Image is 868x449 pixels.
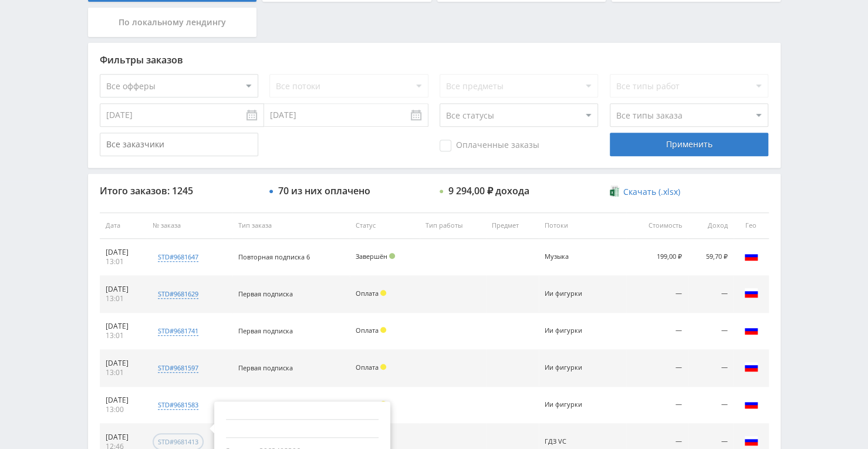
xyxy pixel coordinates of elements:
span: Первая подписка [238,400,293,409]
td: 59,70 ₽ [688,239,734,276]
div: 70 из них оплачено [278,185,370,196]
td: — [688,313,734,350]
img: rus.png [744,397,758,411]
th: Стоимость [626,212,688,239]
div: std#9681413 [158,437,198,446]
div: std#9681741 [158,326,198,336]
span: Оплата [356,400,379,409]
div: 13:01 [106,331,141,340]
td: — [626,313,688,350]
span: Первая подписка [238,363,293,372]
div: 13:01 [106,257,141,266]
div: [DATE] [106,433,141,442]
img: rus.png [744,323,758,337]
div: std#9681647 [158,252,198,262]
a: Скачать (.xlsx) [610,186,680,198]
span: Холд [380,364,386,370]
td: — [626,276,688,313]
div: Итого заказов: 1245 [100,185,258,196]
span: Оплата [356,363,379,372]
div: 13:00 [106,405,141,414]
input: Все заказчики [100,133,258,156]
td: — [688,387,734,424]
div: 9 294,00 ₽ дохода [448,185,529,196]
div: Музыка [545,253,597,261]
div: [DATE] [106,359,141,368]
span: Холд [380,327,386,333]
div: [DATE] [106,285,141,294]
th: Потоки [539,212,626,239]
span: Оплата [356,289,379,298]
span: Первая подписка [238,289,293,298]
img: xlsx [610,185,620,197]
img: rus.png [744,249,758,263]
div: Фильтры заказов [100,55,769,65]
img: rus.png [744,286,758,300]
div: [DATE] [106,248,141,257]
td: — [626,387,688,424]
div: Ии фигурки [545,290,597,298]
th: Доход [688,212,734,239]
th: Тип работы [420,212,486,239]
td: — [688,350,734,387]
th: Статус [350,212,420,239]
td: 199,00 ₽ [626,239,688,276]
div: std#9681583 [158,400,198,410]
th: Дата [100,212,147,239]
span: Завершён [356,252,387,261]
span: Оплата [356,326,379,335]
span: Подтвержден [389,253,395,259]
th: № заказа [147,212,232,239]
span: Оплаченные заказы [440,140,539,151]
div: Ии фигурки [545,401,597,409]
td: — [626,350,688,387]
span: Повторная подписка 6 [238,252,310,261]
div: std#9681597 [158,363,198,373]
div: [DATE] [106,396,141,405]
span: Скачать (.xlsx) [623,187,680,197]
div: [DATE] [106,322,141,331]
div: 13:01 [106,294,141,303]
span: Холд [380,290,386,296]
div: ГДЗ VC [545,438,597,445]
th: Гео [734,212,769,239]
div: std#9681629 [158,289,198,299]
div: Применить [610,133,768,156]
span: Первая подписка [238,326,293,335]
div: Ии фигурки [545,327,597,335]
img: rus.png [744,434,758,448]
th: Предмет [486,212,539,239]
div: По локальному лендингу [88,8,257,37]
div: 13:01 [106,368,141,377]
div: Ии фигурки [545,364,597,372]
img: rus.png [744,360,758,374]
th: Тип заказа [232,212,350,239]
td: — [688,276,734,313]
